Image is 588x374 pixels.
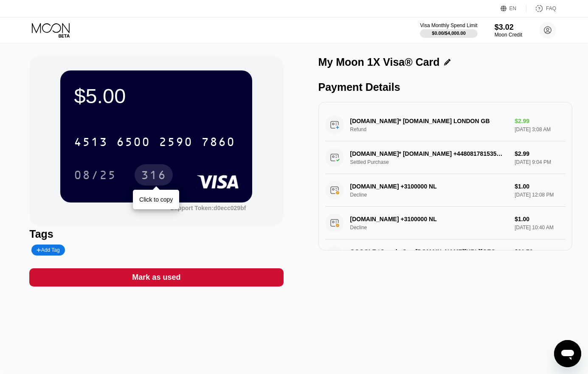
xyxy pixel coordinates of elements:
div: Tags [29,228,283,240]
div: 316 [135,164,173,186]
div: $3.02 [495,23,522,32]
iframe: Button to launch messaging window [554,340,581,367]
div: Support Token:d0ecc029bf [170,205,246,211]
div: EN [501,4,526,13]
div: FAQ [526,4,556,13]
div: 316 [141,169,166,183]
div: Moon Credit [495,32,522,38]
div: Visa Monthly Spend Limit$0.00/$4,000.00 [420,22,477,38]
div: Visa Monthly Spend Limit [420,22,477,28]
div: 08/25 [74,169,116,183]
div: 4513 [74,136,108,150]
div: $0.00 / $4,000.00 [432,31,466,36]
div: 6500 [116,136,150,150]
div: $3.02Moon Credit [495,23,522,38]
div: EN [509,6,517,11]
div: Add Tag [37,247,59,253]
div: Mark as used [132,273,180,282]
div: My Moon 1X Visa® Card [318,56,440,68]
div: FAQ [546,6,556,11]
div: 4513650025907860 [69,131,240,152]
div: 2590 [159,136,193,150]
div: Add Tag [31,245,65,256]
div: Support Token: d0ecc029bf [170,205,246,211]
div: 7860 [201,136,235,150]
div: Mark as used [29,268,283,287]
div: Payment Details [318,81,572,93]
div: $5.00 [74,84,239,108]
div: Click to copy [139,196,173,203]
div: 08/25 [68,164,123,186]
